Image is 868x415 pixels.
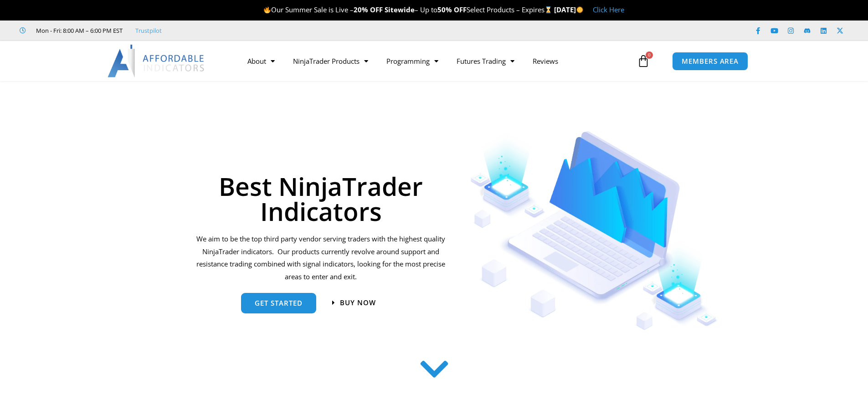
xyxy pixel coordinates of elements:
span: get started [255,300,303,307]
a: Trustpilot [135,25,162,36]
a: NinjaTrader Products [284,51,377,72]
strong: 20% OFF [354,5,383,14]
h1: Best NinjaTrader Indicators [195,174,447,224]
a: Futures Trading [447,51,524,72]
img: LogoAI | Affordable Indicators – NinjaTrader [108,45,205,77]
span: 0 [646,51,653,59]
a: Programming [377,51,447,72]
span: Our Summer Sale is Live – – Up to Select Products – Expires [263,5,554,14]
a: Reviews [524,51,567,72]
a: Click Here [593,5,624,14]
strong: [DATE] [554,5,584,14]
a: MEMBERS AREA [672,52,748,71]
span: MEMBERS AREA [682,58,739,65]
span: Mon - Fri: 8:00 AM – 6:00 PM EST [34,25,123,36]
img: 🌞 [576,6,583,13]
strong: 50% OFF [437,5,467,14]
p: We aim to be the top third party vendor serving traders with the highest quality NinjaTrader indi... [195,233,447,283]
img: 🔥 [264,6,271,13]
strong: Sitewide [385,5,415,14]
a: get started [241,293,316,313]
a: About [238,51,284,72]
span: Buy now [340,299,376,306]
img: ⌛ [545,6,552,13]
img: Indicators 1 | Affordable Indicators – NinjaTrader [470,131,718,330]
nav: Menu [238,51,635,72]
a: 0 [623,48,663,74]
a: Buy now [332,299,376,306]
